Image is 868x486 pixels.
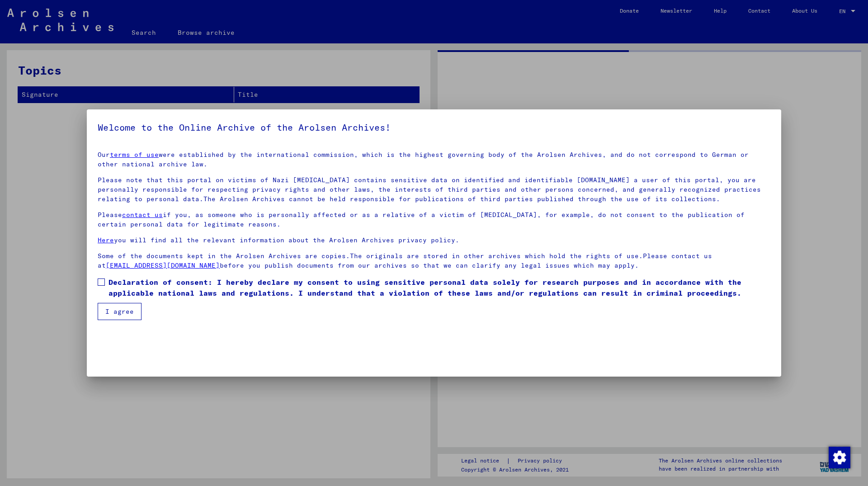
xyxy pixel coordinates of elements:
button: I agree [98,303,142,320]
p: Our were established by the international commission, which is the highest governing body of the ... [98,150,770,169]
p: Please if you, as someone who is personally affected or as a relative of a victim of [MEDICAL_DAT... [98,210,770,229]
a: contact us [122,211,163,219]
img: Change consent [829,447,850,468]
p: you will find all the relevant information about the Arolsen Archives privacy policy. [98,236,770,245]
a: [EMAIL_ADDRESS][DOMAIN_NAME] [106,261,220,269]
a: Here [98,236,114,244]
p: Please note that this portal on victims of Nazi [MEDICAL_DATA] contains sensitive data on identif... [98,175,770,204]
h5: Welcome to the Online Archive of the Arolsen Archives! [98,120,770,135]
a: terms of use [110,151,159,159]
span: Declaration of consent: I hereby declare my consent to using sensitive personal data solely for r... [108,277,770,298]
p: Some of the documents kept in the Arolsen Archives are copies.The originals are stored in other a... [98,251,770,270]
